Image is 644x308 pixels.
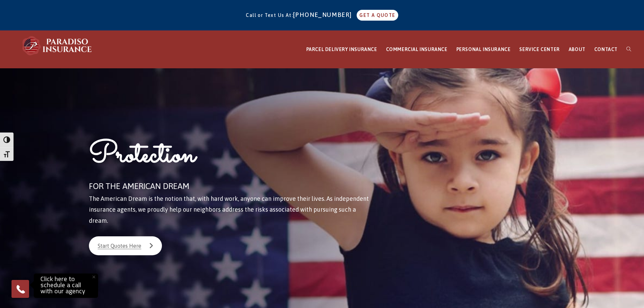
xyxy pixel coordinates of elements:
span: ABOUT [569,47,586,52]
span: Call or Text Us At: [246,13,293,18]
span: PERSONAL INSURANCE [456,47,511,52]
p: Click here to schedule a call with our agency [35,275,96,296]
a: PERSONAL INSURANCE [452,31,515,68]
span: CONTACT [594,47,618,52]
img: Phone icon [15,284,26,294]
a: CONTACT [590,31,622,68]
h1: Protection [89,136,372,179]
span: The American Dream is the notion that, with hard work, anyone can improve their lives. As indepen... [89,195,369,224]
button: Close [86,269,101,284]
a: ABOUT [564,31,590,68]
span: PARCEL DELIVERY INSURANCE [306,47,377,52]
a: SERVICE CENTER [515,31,564,68]
span: SERVICE CENTER [519,47,559,52]
a: [PHONE_NUMBER] [293,11,355,18]
a: GET A QUOTE [357,10,398,21]
span: FOR THE AMERICAN DREAM [89,182,189,191]
a: PARCEL DELIVERY INSURANCE [302,31,382,68]
a: COMMERCIAL INSURANCE [382,31,452,68]
span: COMMERCIAL INSURANCE [386,47,448,52]
a: Start Quotes Here [89,236,162,255]
img: Paradiso Insurance [20,35,95,56]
